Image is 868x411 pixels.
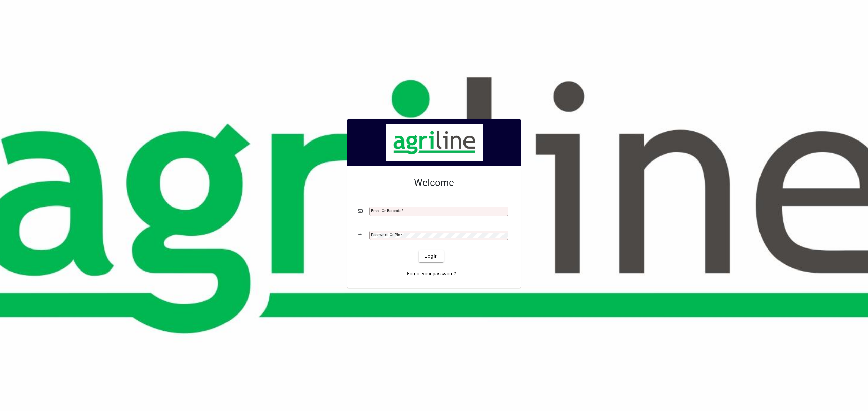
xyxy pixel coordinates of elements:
span: Login [424,253,438,260]
button: Login [419,250,443,262]
h2: Welcome [358,177,510,189]
mat-label: Email or Barcode [371,208,401,213]
mat-label: Password or Pin [371,232,400,237]
a: Forgot your password? [404,268,459,280]
span: Forgot your password? [407,270,456,277]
